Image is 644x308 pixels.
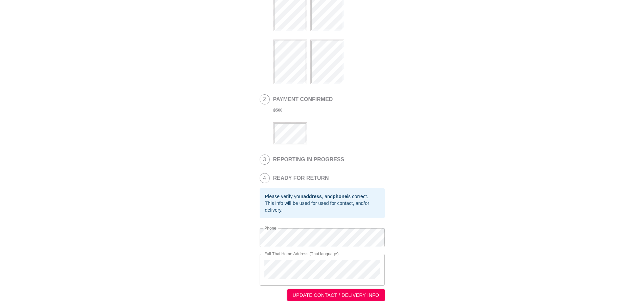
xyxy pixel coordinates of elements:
[265,200,379,213] div: This info will be used for used for contact, and/or delivery.
[260,155,269,164] span: 3
[333,194,347,199] b: phone
[273,96,333,102] h2: PAYMENT CONFIRMED
[273,108,283,113] b: ฿ 500
[260,95,269,104] span: 2
[287,289,385,302] button: UPDATE CONTACT / DELIVERY INFO
[303,194,322,199] b: address
[265,193,379,200] div: Please verify your , and is correct.
[273,157,344,163] h2: REPORTING IN PROGRESS
[260,173,269,183] span: 4
[293,291,379,300] span: UPDATE CONTACT / DELIVERY INFO
[273,175,329,181] h2: READY FOR RETURN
